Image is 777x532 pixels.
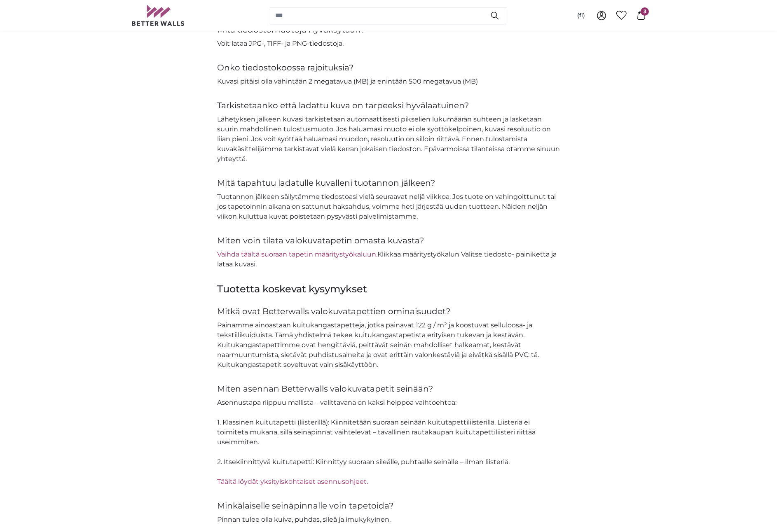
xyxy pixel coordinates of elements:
[217,62,560,73] h4: Onko tiedostokoossa rajoituksia?
[217,306,560,317] h4: Mitkä ovat Betterwalls valokuvatapettien ominaisuudet?
[571,8,592,23] button: (fi)
[217,500,560,511] h4: Minkälaiselle seinäpinnalle voin tapetoida?
[217,77,560,86] p: Kuvasi pitäisi olla vähintään 2 megatavua (MB) ja enintään 500 megatavua (MB)
[217,114,560,164] p: Lähetyksen jälkeen kuvasi tarkistetaan automaattisesti pikselien lukumäärän suhteen ja lasketaan ...
[217,282,560,296] h3: Tuotetta koskevat kysymykset
[217,250,377,258] a: Vaihda täältä suoraan tapetin määritystyökaluun.
[217,478,368,485] a: Täältä löydät yksityiskohtaiset asennusohjeet.
[217,192,560,222] p: Tuotannon jälkeen säilytämme tiedostoasi vielä seuraavat neljä viikkoa. Jos tuote on vahingoittun...
[217,398,560,487] p: Asennustapa riippuu mallista – valittavana on kaksi helppoa vaihtoehtoa: 1. Klassinen kuitutapett...
[217,235,560,246] h4: Miten voin tilata valokuvatapetin omasta kuvasta?
[217,100,560,111] h4: Tarkistetaanko että ladattu kuva on tarpeeksi hyvälaatuinen?
[641,7,649,16] span: 3
[217,383,560,394] h4: Miten asennan Betterwalls valokuvatapetit seinään?
[217,250,560,269] p: Klikkaa määritystyökalun Valitse tiedosto- painiketta ja lataa kuvasi.
[217,177,560,189] h4: Mitä tapahtuu ladatulle kuvalleni tuotannon jälkeen?
[217,39,560,49] p: Voit lataa JPG-, TIFF- ja PNG-tiedostoja.
[217,515,560,525] p: Pinnan tulee olla kuiva, puhdas, sileä ja imukykyinen.
[217,320,560,370] p: Painamme ainoastaan kuitukangastapetteja, jotka painavat 122 g / m² ja koostuvat selluloosa- ja t...
[131,5,185,26] img: Betterwalls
